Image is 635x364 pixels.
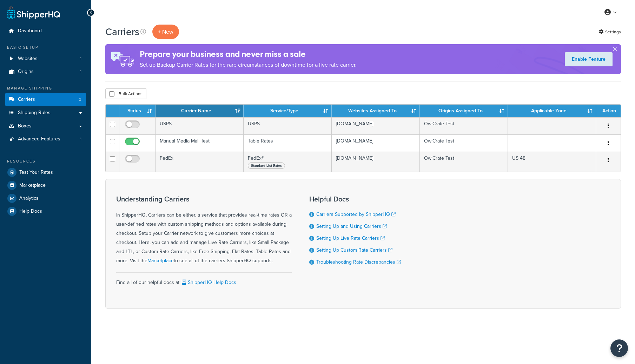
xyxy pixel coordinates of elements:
span: Standard List Rates [248,163,285,169]
a: Settings [599,27,621,37]
td: [DOMAIN_NAME] [332,134,420,152]
td: [DOMAIN_NAME] [332,117,420,134]
td: USPS [156,117,244,134]
span: 3 [79,97,81,102]
a: Analytics [5,192,86,205]
div: Manage Shipping [5,85,86,91]
h1: Carriers [105,25,139,39]
li: Carriers [5,93,86,106]
div: Find all of our helpful docs at: [116,272,292,287]
td: FedEx [156,152,244,172]
div: Basic Setup [5,45,86,51]
a: Origins 1 [5,65,86,78]
span: Origins [18,69,34,75]
span: Shipping Rules [18,110,51,116]
td: OwlCrate Test [420,117,508,134]
button: Open Resource Center [610,339,628,357]
a: Help Docs [5,205,86,218]
span: Help Docs [19,209,42,214]
a: Enable Feature [565,52,613,66]
td: Manual Media Mail Test [156,134,244,152]
span: 1 [80,56,81,62]
a: Advanced Features 1 [5,133,86,146]
span: Advanced Features [18,136,60,142]
img: ad-rules-rateshop-fe6ec290ccb7230408bd80ed9643f0289d75e0ffd9eb532fc0e269fcd187b520.png [105,44,140,74]
div: Resources [5,158,86,164]
th: Websites Assigned To: activate to sort column ascending [332,105,420,117]
th: Origins Assigned To: activate to sort column ascending [420,105,508,117]
a: Test Your Rates [5,166,86,179]
span: Websites [18,56,38,62]
span: 1 [80,136,81,142]
li: Websites [5,52,86,65]
a: Setting Up and Using Carriers [316,223,387,230]
li: Origins [5,65,86,78]
th: Status: activate to sort column ascending [119,105,156,117]
a: Marketplace [5,179,86,192]
td: US 48 [508,152,596,172]
h4: Prepare your business and never miss a sale [140,48,357,60]
span: 1 [80,69,81,75]
th: Carrier Name: activate to sort column ascending [156,105,244,117]
a: Setting Up Custom Rate Carriers [316,246,392,254]
th: Action [596,105,621,117]
li: Advanced Features [5,133,86,146]
div: In ShipperHQ, Carriers can be either, a service that provides real-time rates OR a user-defined r... [116,195,292,265]
a: ShipperHQ Help Docs [180,279,236,286]
span: Boxes [18,123,32,129]
span: Dashboard [18,28,42,34]
span: Carriers [18,97,35,102]
h3: Understanding Carriers [116,195,292,203]
h3: Helpful Docs [309,195,401,203]
a: Setting Up Live Rate Carriers [316,234,385,242]
th: Service/Type: activate to sort column ascending [244,105,332,117]
a: Carriers 3 [5,93,86,106]
td: USPS [244,117,332,134]
span: Test Your Rates [19,170,53,176]
a: Troubleshooting Rate Discrepancies [316,258,401,266]
td: OwlCrate Test [420,152,508,172]
p: Set up Backup Carrier Rates for the rare circumstances of downtime for a live rate carrier. [140,60,357,70]
th: Applicable Zone: activate to sort column ascending [508,105,596,117]
span: Marketplace [19,183,46,188]
button: Bulk Actions [105,88,146,99]
a: Boxes [5,120,86,133]
a: Shipping Rules [5,106,86,119]
a: Marketplace [147,257,174,264]
a: Carriers Supported by ShipperHQ [316,211,396,218]
td: OwlCrate Test [420,134,508,152]
a: Dashboard [5,25,86,38]
button: + New [152,25,179,39]
td: [DOMAIN_NAME] [332,152,420,172]
span: Analytics [19,196,39,201]
td: FedEx® [244,152,332,172]
td: Table Rates [244,134,332,152]
a: Websites 1 [5,52,86,65]
a: ShipperHQ Home [7,5,60,19]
